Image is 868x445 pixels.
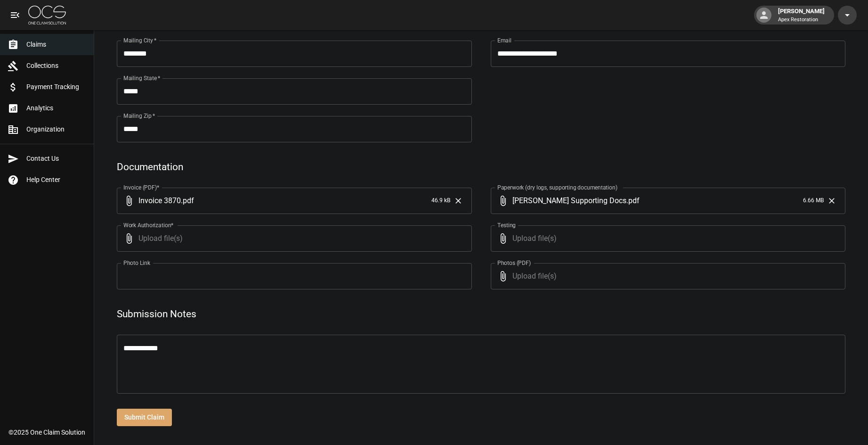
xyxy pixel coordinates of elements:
[451,194,465,208] button: Clear
[778,16,825,24] p: Apex Restoration
[497,221,516,229] label: Testing
[123,183,160,191] label: Invoice (PDF)*
[626,195,640,206] span: . pdf
[138,195,181,206] span: Invoice 3870
[26,82,86,92] span: Payment Tracking
[6,6,24,25] button: open drawer
[26,154,86,164] span: Contact Us
[117,409,172,426] button: Submit Claim
[431,196,450,206] span: 46.9 kB
[138,225,446,252] span: Upload file(s)
[825,194,839,208] button: Clear
[497,36,511,44] label: Email
[181,195,194,206] span: . pdf
[123,112,155,120] label: Mailing Zip
[28,6,66,25] img: ocs-logo-white-transparent.png
[774,7,828,24] div: [PERSON_NAME]
[26,103,86,113] span: Analytics
[26,61,86,71] span: Collections
[512,225,820,252] span: Upload file(s)
[512,263,820,289] span: Upload file(s)
[123,221,174,229] label: Work Authorization*
[8,428,85,437] div: © 2025 One Claim Solution
[497,183,617,191] label: Paperwork (dry logs, supporting documentation)
[26,40,86,49] span: Claims
[497,259,531,267] label: Photos (PDF)
[123,74,160,82] label: Mailing State
[512,195,626,206] span: [PERSON_NAME] Supporting Docs
[803,196,824,206] span: 6.66 MB
[26,124,86,134] span: Organization
[123,259,150,267] label: Photo Link
[26,175,86,185] span: Help Center
[123,36,157,44] label: Mailing City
